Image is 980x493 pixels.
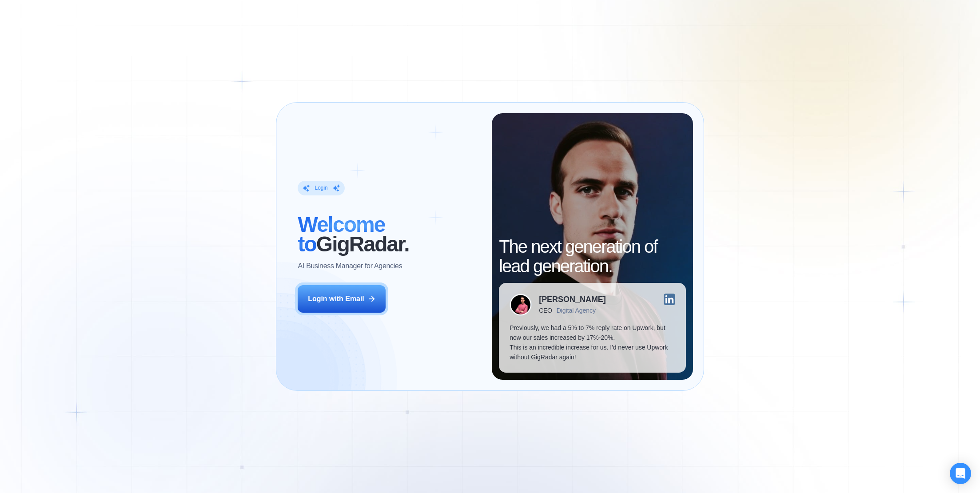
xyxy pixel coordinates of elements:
[308,294,364,304] div: Login with Email
[539,307,552,314] div: CEO
[298,261,402,271] p: AI Business Manager for Agencies
[298,213,385,256] span: Welcome to
[539,295,606,303] div: [PERSON_NAME]
[499,237,685,276] h2: The next generation of lead generation.
[298,215,481,254] h2: ‍ GigRadar.
[510,323,675,362] p: Previously, we had a 5% to 7% reply rate on Upwork, but now our sales increased by 17%-20%. This ...
[298,285,386,313] button: Login with Email
[950,463,971,484] div: Open Intercom Messenger
[557,307,596,314] div: Digital Agency
[315,184,327,191] div: Login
